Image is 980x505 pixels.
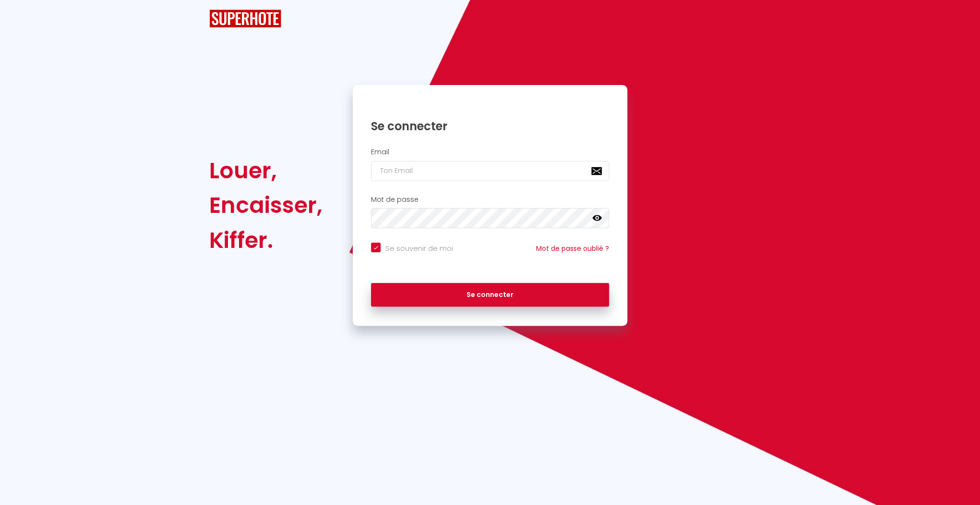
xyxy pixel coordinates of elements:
div: Louer, [209,153,323,188]
h2: Mot de passe [371,196,609,204]
a: Mot de passe oublié ? [536,244,609,253]
div: Kiffer. [209,223,323,258]
button: Ouvrir le widget de chat LiveChat [8,4,36,33]
button: Se connecter [371,283,609,307]
input: Ton Email [371,161,609,181]
div: Encaisser, [209,188,323,222]
img: SuperHote logo [209,10,281,27]
h1: Se connecter [371,119,609,134]
h2: Email [371,148,609,156]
